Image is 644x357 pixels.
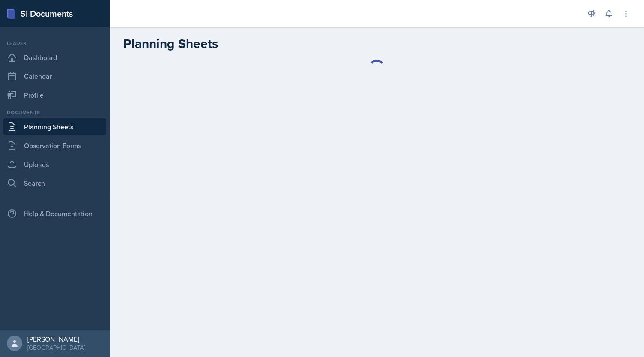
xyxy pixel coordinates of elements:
a: Planning Sheets [3,118,106,135]
div: Help & Documentation [3,205,106,222]
div: Documents [3,109,106,116]
div: [GEOGRAPHIC_DATA] [27,343,85,352]
a: Dashboard [3,49,106,66]
a: Observation Forms [3,137,106,154]
a: Calendar [3,68,106,85]
a: Profile [3,86,106,104]
a: Search [3,175,106,192]
div: [PERSON_NAME] [27,335,85,343]
a: Uploads [3,156,106,173]
div: Leader [3,39,106,47]
h2: Planning Sheets [123,36,218,51]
